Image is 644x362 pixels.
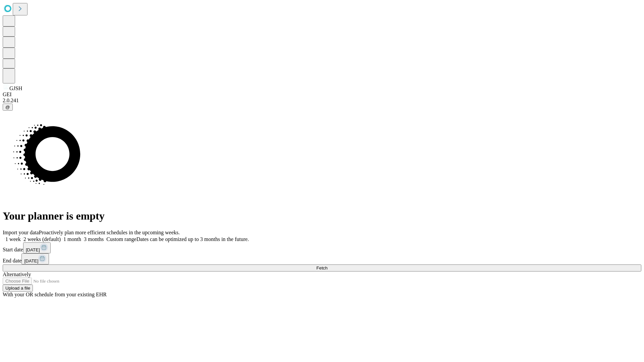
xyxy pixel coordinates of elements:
button: @ [3,104,13,111]
span: GJSH [9,85,22,91]
span: @ [5,105,10,110]
span: 1 week [5,236,21,242]
span: [DATE] [24,258,38,263]
span: Custom range [106,236,136,242]
button: [DATE] [23,242,51,253]
div: End date [3,253,641,264]
span: Proactively plan more efficient schedules in the upcoming weeks. [39,230,180,235]
button: Upload a file [3,285,33,292]
span: Dates can be optimized up to 3 months in the future. [137,236,249,242]
span: With your OR schedule from your existing EHR [3,292,107,297]
div: 2.0.241 [3,98,641,104]
span: Import your data [3,230,39,235]
span: [DATE] [26,247,40,252]
button: [DATE] [21,253,49,264]
button: Fetch [3,264,641,271]
h1: Your planner is empty [3,210,641,222]
span: 3 months [84,236,104,242]
div: GEI [3,92,641,98]
span: Alternatively [3,271,31,277]
span: 1 month [63,236,81,242]
span: 2 weeks (default) [23,236,61,242]
span: Fetch [316,265,327,270]
div: Start date [3,242,641,253]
